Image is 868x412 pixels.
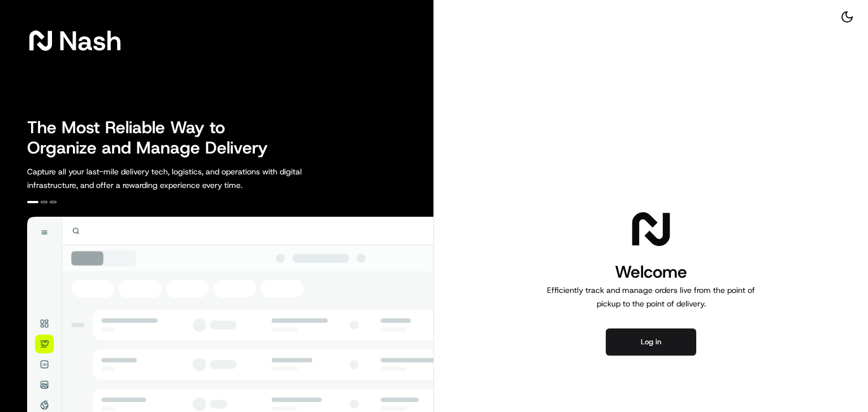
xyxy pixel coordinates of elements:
[27,165,353,192] p: Capture all your last-mile delivery tech, logistics, and operations with digital infrastructure, ...
[27,117,280,158] h2: The Most Reliable Way to Organize and Manage Delivery
[542,261,759,283] h1: Welcome
[542,283,759,310] p: Efficiently track and manage orders live from the point of pickup to the point of delivery.
[606,328,696,356] button: Log in
[59,29,121,52] span: Nash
